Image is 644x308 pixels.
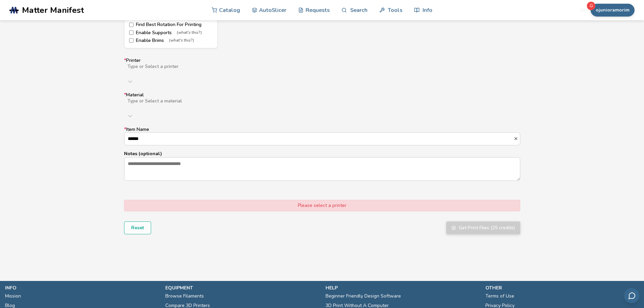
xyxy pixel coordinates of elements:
[446,221,520,234] button: Get Print Files (25 credits)
[5,284,159,291] p: info
[124,158,520,181] textarea: Notes (optional)
[124,92,520,122] label: Material
[129,30,134,35] input: Enable Supports(what's this?)
[124,221,151,234] button: Reset
[124,58,520,88] label: Printer
[326,284,479,291] p: help
[127,64,517,69] div: Type or Select a printer
[124,150,520,157] p: Notes (optional)
[591,4,635,17] button: ojunioramorim
[124,127,520,145] label: Item Name
[127,69,342,75] input: *PrinterType or Select a printer
[5,291,21,301] a: Mission
[169,38,194,43] span: (what's this?)
[129,30,213,35] label: Enable Supports
[129,38,213,43] label: Enable Brims
[127,104,341,109] input: *MaterialType or Select a material
[165,291,204,301] a: Browse Filaments
[129,22,213,27] label: Find Best Rotation For Printing
[485,291,514,301] a: Terms of Use
[124,200,520,211] div: Please select a printer
[177,30,202,35] span: (what's this?)
[129,23,134,27] input: Find Best Rotation For Printing
[485,284,639,291] p: other
[22,5,84,15] span: Matter Manifest
[127,98,517,104] div: Type or Select a material
[624,288,639,303] button: Send feedback via email
[514,136,520,141] button: *Item Name
[165,284,319,291] p: equipment
[129,38,134,43] input: Enable Brims(what's this?)
[326,291,401,301] a: Beginner Friendly Design Software
[124,133,514,145] input: *Item Name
